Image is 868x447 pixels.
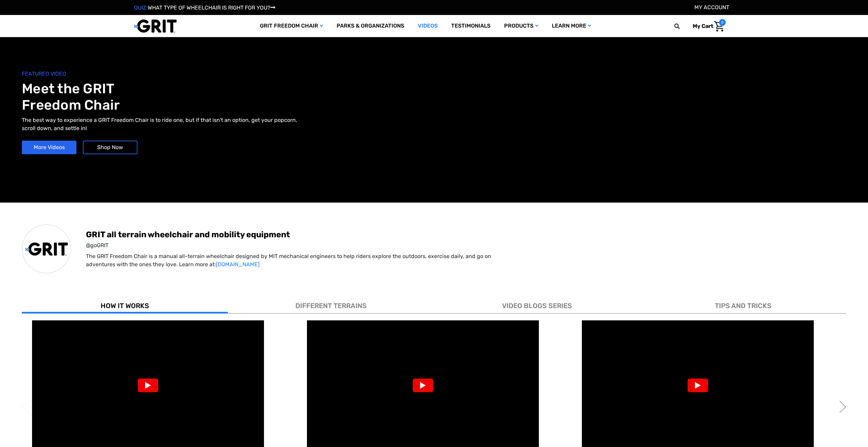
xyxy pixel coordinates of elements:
[502,302,572,310] span: VIDEO BLOGS SERIES
[839,396,846,417] button: Next
[22,81,434,113] h1: Meet the GRIT Freedom Chair
[295,302,367,310] span: DIFFERENT TERRAINS
[86,241,666,250] span: @goGRIT
[86,252,492,269] p: The GRIT Freedom Chair is a manual all-terrain wheelchair designed by MIT mechanical engineers to...
[134,19,177,33] img: GRIT All-Terrain Wheelchair and Mobility Equipment
[253,15,330,37] a: GRIT Freedom Chair
[694,4,729,11] a: Account
[330,15,411,37] a: Parks & Organizations
[719,19,726,26] span: 0
[444,15,497,37] a: Testimonials
[25,242,68,256] img: GRIT All-Terrain Wheelchair and Mobility Equipment
[22,141,76,154] a: More Videos
[86,229,666,240] span: GRIT all terrain wheelchair and mobility equipment
[497,15,545,37] a: Products
[134,4,148,11] span: QUIZ:
[411,15,444,37] a: Videos
[714,21,724,32] img: Cart
[22,396,29,417] button: Previous
[688,19,726,33] a: Cart with 0 items
[677,19,688,33] input: Search
[715,302,771,310] span: TIPS AND TRICKS
[216,261,260,268] a: [DOMAIN_NAME]
[22,116,310,132] p: The best way to experience a GRIT Freedom Chair is to ride one, but if that isn't an option, get ...
[545,15,598,37] a: Learn More
[101,302,149,310] span: HOW IT WORKS
[134,4,275,11] a: QUIZ:WHAT TYPE OF WHEELCHAIR IS RIGHT FOR YOU?
[22,70,434,78] span: FEATURED VIDEO
[83,141,137,154] a: Shop Now
[693,23,713,29] span: My Cart
[438,59,843,178] iframe: YouTube video player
